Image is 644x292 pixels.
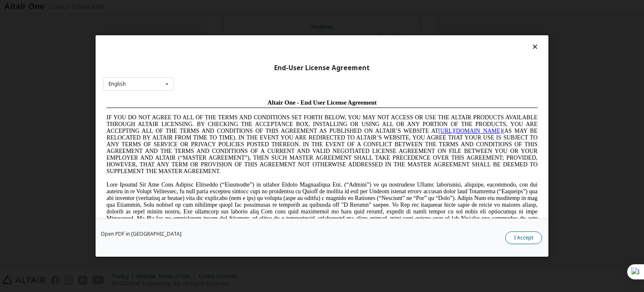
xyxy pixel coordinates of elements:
span: IF YOU DO NOT AGREE TO ALL OF THE TERMS AND CONDITIONS SET FORTH BELOW, YOU MAY NOT ACCESS OR USE... [3,18,434,79]
a: [URL][DOMAIN_NAME] [335,32,399,38]
span: Altair One - End User License Agreement [164,3,274,10]
span: Lore Ipsumd Sit Ame Cons Adipisc Elitseddo (“Eiusmodte”) in utlabor Etdolo Magnaaliqua Eni. (“Adm... [3,86,434,146]
div: End-User License Agreement [103,64,541,72]
div: English [109,82,126,87]
button: I Accept [505,231,542,244]
a: Open PDF in [GEOGRAPHIC_DATA] [101,231,182,237]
